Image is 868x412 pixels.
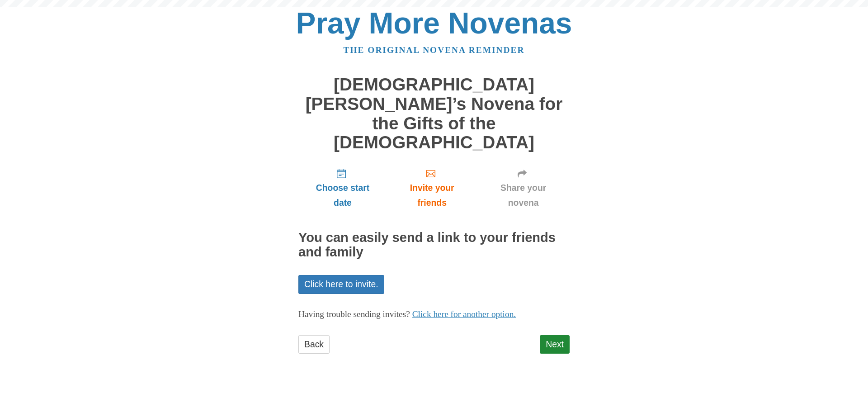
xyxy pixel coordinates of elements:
[298,275,384,294] a: Click here to invite.
[412,309,516,319] a: Click here for another option.
[296,6,572,40] a: Pray More Novenas
[298,161,387,215] a: Choose start date
[298,231,570,260] h2: You can easily send a link to your friends and family
[540,335,570,354] a: Next
[307,180,378,210] span: Choose start date
[477,161,570,215] a: Share your novena
[387,161,477,215] a: Invite your friends
[298,335,330,354] a: Back
[486,180,561,210] span: Share your novena
[298,309,410,319] span: Having trouble sending invites?
[344,45,525,55] a: The original novena reminder
[298,75,570,152] h1: [DEMOGRAPHIC_DATA][PERSON_NAME]’s Novena for the Gifts of the [DEMOGRAPHIC_DATA]
[396,180,468,210] span: Invite your friends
